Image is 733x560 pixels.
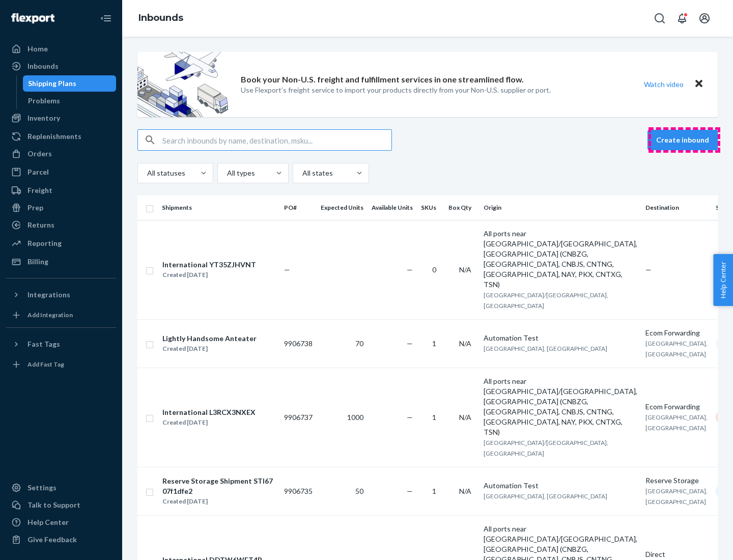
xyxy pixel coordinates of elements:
[27,535,77,545] div: Give Feedback
[138,12,183,23] a: Inbounds
[27,339,60,349] div: Fast Tags
[27,257,48,267] div: Billing
[27,131,81,142] div: Replenishments
[11,13,54,23] img: Flexport logo
[226,168,227,178] input: All types
[27,311,73,319] div: Add Integration
[27,483,57,493] div: Settings
[280,368,317,467] td: 9906737
[162,130,391,150] input: Search inbounds by name, destination, msku...
[28,78,76,89] div: Shipping Plans
[6,514,116,530] a: Help Center
[368,195,417,220] th: Available Units
[407,265,413,274] span: —
[162,344,257,354] div: Created [DATE]
[6,287,116,303] button: Integrations
[162,333,257,344] div: Lightly Handsome Anteater
[301,168,302,178] input: All states
[6,480,116,496] a: Settings
[484,345,607,352] span: [GEOGRAPHIC_DATA], [GEOGRAPHIC_DATA]
[130,4,191,33] ol: breadcrumbs
[484,229,637,290] div: All ports near [GEOGRAPHIC_DATA]/[GEOGRAPHIC_DATA], [GEOGRAPHIC_DATA] (CNBZG, [GEOGRAPHIC_DATA], ...
[459,265,471,274] span: N/A
[444,195,480,220] th: Box Qty
[417,195,444,220] th: SKUs
[432,339,436,348] span: 1
[407,413,413,422] span: —
[162,496,275,507] div: Created [DATE]
[459,413,471,422] span: N/A
[407,487,413,495] span: —
[459,339,471,348] span: N/A
[27,220,54,230] div: Returns
[241,74,524,86] p: Book your Non-U.S. freight and fulfillment services in one streamlined flow.
[432,413,436,422] span: 1
[23,75,117,92] a: Shipping Plans
[6,41,116,57] a: Home
[27,149,52,159] div: Orders
[96,8,116,29] button: Close Navigation
[432,265,436,274] span: 0
[6,254,116,270] a: Billing
[6,356,116,373] a: Add Fast Tag
[162,260,256,270] div: International YT35ZJHVNT
[280,467,317,515] td: 9906735
[27,360,64,369] div: Add Fast Tag
[6,146,116,162] a: Orders
[459,487,471,495] span: N/A
[6,164,116,180] a: Parcel
[432,487,436,495] span: 1
[27,113,60,123] div: Inventory
[484,291,608,310] span: [GEOGRAPHIC_DATA]/[GEOGRAPHIC_DATA], [GEOGRAPHIC_DATA]
[146,168,147,178] input: All statuses
[484,376,637,437] div: All ports near [GEOGRAPHIC_DATA]/[GEOGRAPHIC_DATA], [GEOGRAPHIC_DATA] (CNBZG, [GEOGRAPHIC_DATA], ...
[6,497,116,513] a: Talk to Support
[27,185,52,195] div: Freight
[27,167,49,177] div: Parcel
[27,500,80,510] div: Talk to Support
[645,413,708,432] span: [GEOGRAPHIC_DATA], [GEOGRAPHIC_DATA]
[645,340,708,358] span: [GEOGRAPHIC_DATA], [GEOGRAPHIC_DATA]
[27,290,70,300] div: Integrations
[6,110,116,126] a: Inventory
[645,475,708,486] div: Reserve Storage
[6,531,116,548] button: Give Feedback
[645,487,708,506] span: [GEOGRAPHIC_DATA], [GEOGRAPHIC_DATA]
[6,128,116,145] a: Replenishments
[27,203,43,213] div: Prep
[484,492,607,500] span: [GEOGRAPHIC_DATA], [GEOGRAPHIC_DATA]
[484,481,637,491] div: Automation Test
[692,77,706,92] button: Close
[347,413,363,422] span: 1000
[480,195,641,220] th: Origin
[6,217,116,233] a: Returns
[284,265,290,274] span: —
[241,85,551,95] p: Use Flexport’s freight service to import your products directly from your Non-U.S. supplier or port.
[6,235,116,251] a: Reporting
[280,195,317,220] th: PO#
[694,8,715,29] button: Open account menu
[713,254,733,306] button: Help Center
[641,195,712,220] th: Destination
[637,77,690,92] button: Watch video
[6,307,116,323] a: Add Integration
[407,339,413,348] span: —
[355,339,363,348] span: 70
[23,93,117,109] a: Problems
[6,182,116,199] a: Freight
[6,336,116,352] button: Fast Tags
[27,517,69,527] div: Help Center
[484,333,637,343] div: Automation Test
[27,44,48,54] div: Home
[162,417,256,428] div: Created [DATE]
[645,265,652,274] span: —
[27,61,59,71] div: Inbounds
[317,195,368,220] th: Expected Units
[158,195,280,220] th: Shipments
[355,487,363,495] span: 50
[28,96,60,106] div: Problems
[162,407,256,417] div: International L3RCX3NXEX
[27,238,62,248] div: Reporting
[647,130,718,150] button: Create inbound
